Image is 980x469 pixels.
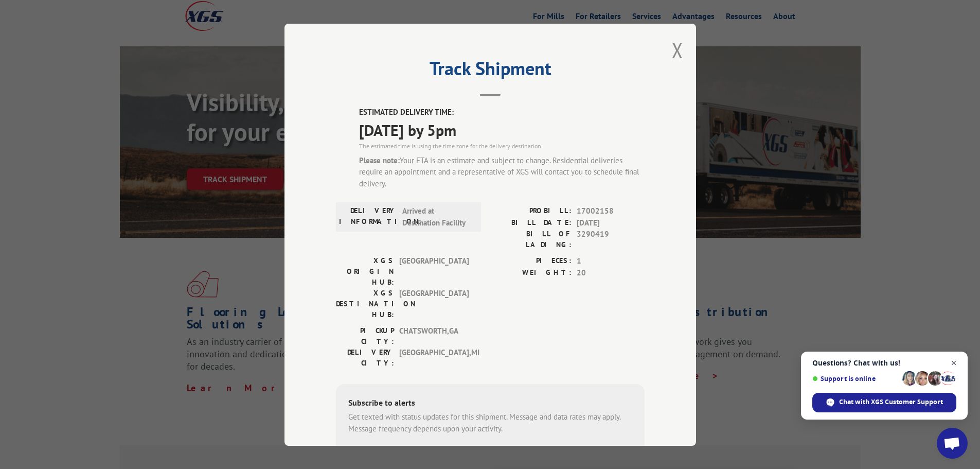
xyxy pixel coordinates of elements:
[359,154,645,189] div: Your ETA is an estimate and subject to change. Residential deliveries require an appointment and ...
[839,397,943,407] span: Chat with XGS Customer Support
[490,217,572,229] label: BILL DATE:
[348,411,632,435] div: Get texted with status updates for this shipment. Message and data rates may apply. Message frequ...
[336,347,394,369] label: DELIVERY CITY:
[577,229,645,250] span: 3290419
[672,37,683,64] button: Close modal
[399,255,469,288] span: [GEOGRAPHIC_DATA]
[812,375,899,383] span: Support is online
[490,267,572,279] label: WEIGHT:
[336,325,394,347] label: PICKUP CITY:
[336,255,394,288] label: XGS ORIGIN HUB:
[399,347,469,369] span: [GEOGRAPHIC_DATA] , MI
[577,255,645,267] span: 1
[577,267,645,279] span: 20
[402,205,472,229] span: Arrived at Destination Facility
[577,217,645,229] span: [DATE]
[359,155,400,165] strong: Please note:
[490,229,572,250] label: BILL OF LADING:
[490,255,572,267] label: PIECES:
[399,288,469,320] span: [GEOGRAPHIC_DATA]
[359,118,645,141] span: [DATE] by 5pm
[348,396,632,411] div: Subscribe to alerts
[577,205,645,217] span: 17002158
[399,325,469,347] span: CHATSWORTH , GA
[937,428,968,459] a: Open chat
[812,359,956,367] span: Questions? Chat with us!
[359,107,645,118] label: ESTIMATED DELIVERY TIME:
[812,393,956,412] span: Chat with XGS Customer Support
[336,288,394,320] label: XGS DESTINATION HUB:
[336,61,645,81] h2: Track Shipment
[359,141,645,150] div: The estimated time is using the time zone for the delivery destination.
[490,205,572,217] label: PROBILL:
[339,205,397,229] label: DELIVERY INFORMATION:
